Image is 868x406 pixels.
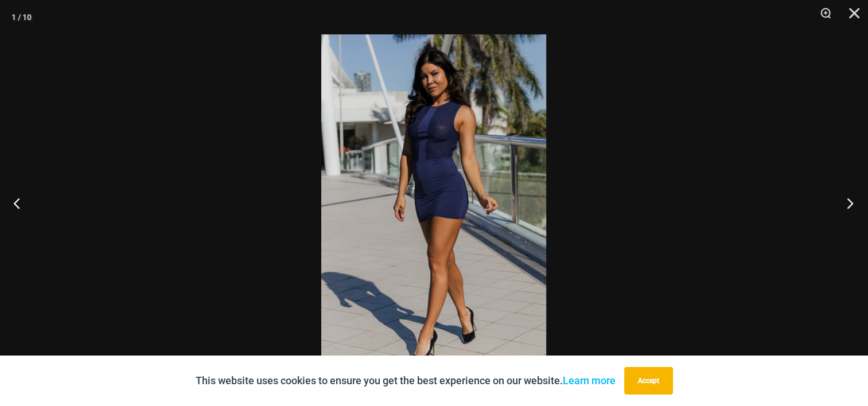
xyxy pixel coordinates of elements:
[825,174,868,232] button: Next
[624,367,673,395] button: Accept
[321,34,546,372] img: Desire Me Navy 5192 Dress 11
[563,374,616,387] a: Learn more
[196,372,616,389] p: This website uses cookies to ensure you get the best experience on our website.
[11,9,32,26] div: 1 / 10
